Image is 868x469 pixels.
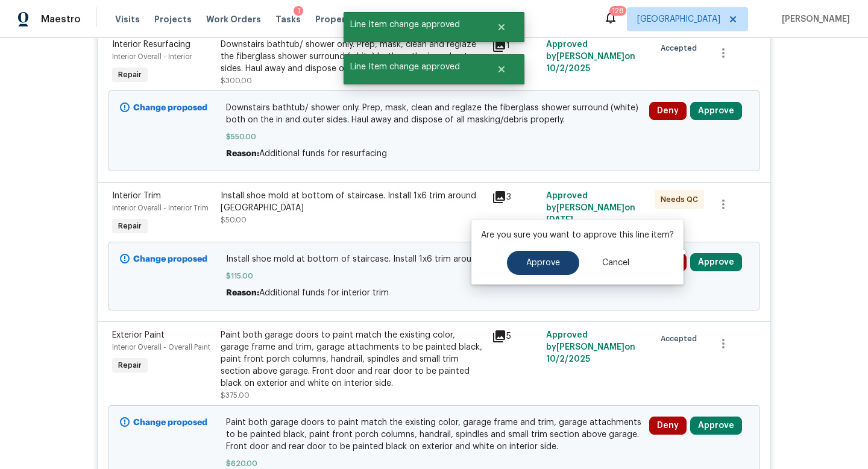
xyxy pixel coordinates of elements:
[112,53,192,60] span: Interior Overall - Interior
[344,54,482,80] span: Line Item change approved
[112,40,190,49] span: Interior Resurfacing
[690,417,742,435] button: Approve
[492,190,539,204] div: 3
[661,194,703,206] span: Needs QC
[661,42,702,54] span: Accepted
[221,190,485,214] div: Install shoe mold at bottom of staircase. Install 1x6 trim around [GEOGRAPHIC_DATA]
[297,5,300,17] div: 1
[690,253,742,271] button: Approve
[221,329,485,389] div: Paint both garage doors to paint match the existing color, garage frame and trim, garage attachme...
[112,344,210,351] span: Interior Overall - Overall Paint
[777,13,850,25] span: [PERSON_NAME]
[41,13,81,25] span: Maestro
[546,355,590,364] span: 10/2/2025
[113,69,146,81] span: Repair
[226,289,259,297] span: Reason:
[133,255,207,263] b: Change proposed
[583,251,649,275] button: Cancel
[526,259,560,268] span: Approve
[259,289,389,297] span: Additional funds for interior trim
[546,331,635,364] span: Approved by [PERSON_NAME] on
[226,150,259,158] span: Reason:
[546,40,635,73] span: Approved by [PERSON_NAME] on
[546,216,573,224] span: [DATE]
[226,253,643,265] span: Install shoe mold at bottom of staircase. Install 1x6 trim around [GEOGRAPHIC_DATA]
[133,104,207,112] b: Change proposed
[259,150,387,158] span: Additional funds for resurfacing
[226,417,643,453] span: Paint both garage doors to paint match the existing color, garage frame and trim, garage attachme...
[612,5,624,17] div: 128
[133,418,207,427] b: Change proposed
[690,102,742,120] button: Approve
[492,39,539,53] div: 1
[649,417,687,435] button: Deny
[226,131,643,143] span: $550.00
[482,57,521,81] button: Close
[481,229,674,241] p: Are you sure you want to approve this line item?
[112,331,165,339] span: Exterior Paint
[492,329,539,344] div: 5
[113,359,146,371] span: Repair
[113,220,146,232] span: Repair
[112,204,209,212] span: Interior Overall - Interior Trim
[226,270,643,282] span: $115.00
[315,13,362,25] span: Properties
[221,392,250,399] span: $375.00
[649,102,687,120] button: Deny
[275,15,301,24] span: Tasks
[112,192,161,200] span: Interior Trim
[154,13,192,25] span: Projects
[546,192,635,224] span: Approved by [PERSON_NAME] on
[221,77,252,84] span: $300.00
[221,216,247,224] span: $50.00
[482,15,521,39] button: Close
[226,102,643,126] span: Downstairs bathtub/ shower only. Prep, mask, clean and reglaze the fiberglass shower surround (wh...
[115,13,140,25] span: Visits
[661,333,702,345] span: Accepted
[637,13,720,25] span: [GEOGRAPHIC_DATA]
[206,13,261,25] span: Work Orders
[507,251,579,275] button: Approve
[546,65,590,73] span: 10/2/2025
[221,39,485,75] div: Downstairs bathtub/ shower only. Prep, mask, clean and reglaze the fiberglass shower surround (wh...
[344,12,482,37] span: Line Item change approved
[602,259,629,268] span: Cancel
